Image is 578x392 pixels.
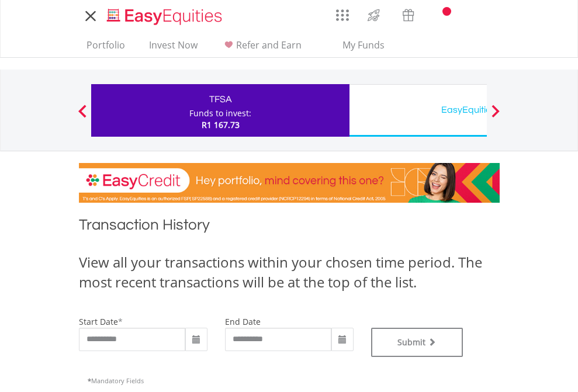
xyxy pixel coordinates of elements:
[455,3,485,26] a: FAQ's and Support
[485,3,515,29] a: My Profile
[399,6,418,25] img: vouchers-v2.svg
[217,39,306,57] a: Refer and Earn
[326,37,402,53] span: My Funds
[79,252,500,293] div: View all your transactions within your chosen time period. The most recent transactions will be a...
[98,91,342,107] div: TFSA
[484,110,507,122] button: Next
[364,6,383,25] img: thrive-v2.svg
[71,110,94,122] button: Previous
[425,3,455,26] a: Notifications
[102,3,227,26] a: Home page
[328,3,357,22] a: AppsGrid
[105,7,227,26] img: EasyEquities_Logo.png
[391,3,425,25] a: Vouchers
[189,107,251,119] div: Funds to invest:
[236,39,302,51] span: Refer and Earn
[82,39,130,57] a: Portfolio
[202,119,240,130] span: R1 167.73
[79,214,500,241] h1: Transaction History
[336,9,349,22] img: grid-menu-icon.svg
[144,39,202,57] a: Invest Now
[88,376,144,385] span: Mandatory Fields
[79,163,500,203] img: EasyCredit Promotion Banner
[225,316,261,327] label: end date
[79,316,118,327] label: start date
[371,328,463,357] button: Submit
